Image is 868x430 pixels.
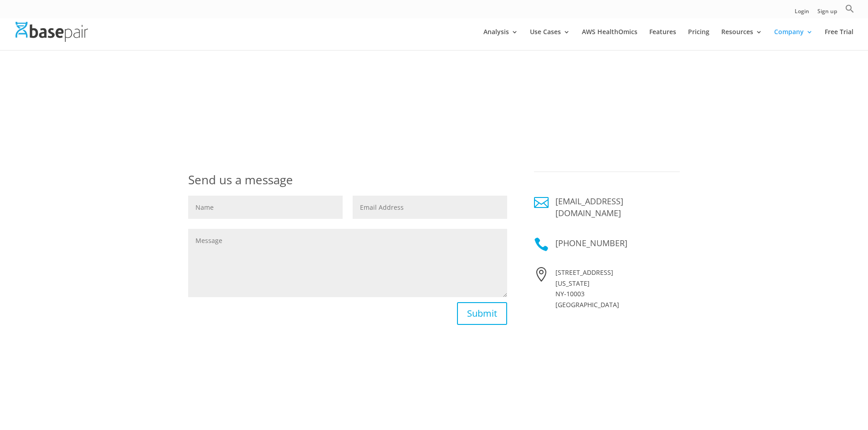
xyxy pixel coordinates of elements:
a: Company [774,29,813,50]
a: Resources [721,29,762,50]
input: Name [188,196,343,219]
a: Sign up [817,9,837,18]
button: Submit [457,302,507,325]
span:  [534,267,549,282]
input: Email Address [353,196,507,219]
a: [EMAIL_ADDRESS][DOMAIN_NAME] [555,196,623,218]
a: Analysis [483,29,518,50]
a: Login [795,9,809,18]
svg: Search [845,4,854,13]
img: Basepair [15,22,88,41]
a: AWS HealthOmics [582,29,637,50]
a: Features [649,29,676,50]
p: [STREET_ADDRESS] [US_STATE] NY-10003 [GEOGRAPHIC_DATA] [555,267,680,310]
h1: Send us a message [188,172,507,196]
a:  [534,237,549,252]
a: Search Icon Link [845,4,854,18]
a: Use Cases [530,29,570,50]
h1: Contact Us [188,78,676,107]
a: [PHONE_NUMBER] [555,238,627,248]
a: Pricing [688,29,709,50]
a:  [534,195,549,210]
a: Free Trial [825,29,853,50]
